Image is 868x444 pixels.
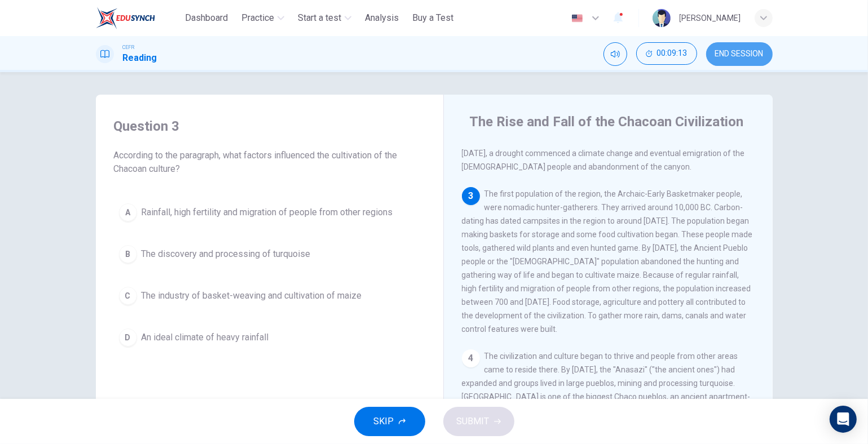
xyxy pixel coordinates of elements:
div: Open Intercom Messenger [830,406,857,433]
div: Mute [603,42,627,66]
button: ARainfall, high fertility and migration of people from other regions [114,198,425,227]
div: C [119,287,137,305]
button: END SESSION [706,42,773,66]
span: Practice [241,11,274,25]
span: Rainfall, high fertility and migration of people from other regions [142,206,393,219]
img: en [570,14,584,23]
button: Practice [237,8,289,28]
button: DAn ideal climate of heavy rainfall [114,323,425,352]
span: Dashboard [185,11,228,25]
div: D [119,328,137,347]
button: BThe discovery and processing of turquoise [114,240,425,268]
button: 00:09:13 [636,42,697,65]
a: ELTC logo [96,7,181,29]
span: SKIP [374,414,394,429]
div: 3 [462,187,480,205]
span: According to the paragraph, what factors influenced the cultivation of the Chacoan culture? [114,149,425,176]
span: Start a test [298,11,341,25]
div: Hide [636,42,697,66]
span: The industry of basket-weaving and cultivation of maize [142,289,362,303]
span: END SESSION [715,50,764,59]
h4: The Rise and Fall of the Chacoan Civilization [470,113,744,131]
span: The first population of the region, the Archaic-Early Basketmaker people, were nomadic hunter-gat... [462,189,753,334]
div: B [119,245,137,263]
span: Buy a Test [412,11,453,25]
button: Start a test [293,8,356,28]
span: An ideal climate of heavy rainfall [142,331,269,344]
button: Buy a Test [408,8,458,28]
button: Analysis [360,8,403,28]
h1: Reading [123,51,157,65]
button: SKIP [354,407,425,436]
div: 4 [462,349,480,367]
h4: Question 3 [114,117,425,135]
button: Dashboard [180,8,232,28]
img: Profile picture [653,9,671,27]
span: CEFR [123,43,135,51]
div: A [119,203,137,221]
span: 00:09:13 [657,49,688,58]
button: CThe industry of basket-weaving and cultivation of maize [114,282,425,310]
span: Analysis [365,11,399,25]
span: The discovery and processing of turquoise [142,247,311,261]
div: [PERSON_NAME] [680,11,741,25]
img: ELTC logo [96,7,155,29]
